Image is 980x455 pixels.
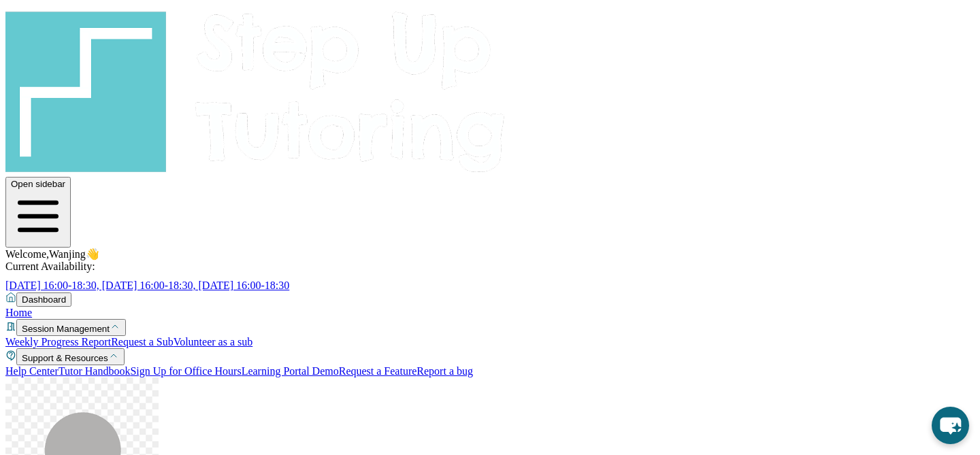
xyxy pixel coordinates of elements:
[16,292,71,307] button: Dashboard
[339,365,417,377] a: Request a Feature
[5,365,59,377] a: Help Center
[5,307,32,318] a: Home
[111,336,174,348] a: Request a Sub
[16,348,125,365] button: Support & Resources
[932,407,969,444] button: chat-button
[5,177,71,248] button: Open sidebar
[5,260,95,272] span: Current Availability:
[22,353,108,363] span: Support & Resources
[174,336,253,348] a: Volunteer as a sub
[242,365,339,377] a: Learning Portal Demo
[22,294,66,305] span: Dashboard
[16,319,126,336] button: Session Management
[130,365,241,377] a: Sign Up for Office Hours
[5,248,99,260] span: Welcome, Wanjing 👋
[5,280,306,291] a: [DATE] 16:00-18:30, [DATE] 16:00-18:30, [DATE] 16:00-18:30
[5,336,111,348] a: Weekly Progress Report
[5,280,289,291] span: [DATE] 16:00-18:30, [DATE] 16:00-18:30, [DATE] 16:00-18:30
[22,324,110,334] span: Session Management
[59,365,131,377] a: Tutor Handbook
[416,365,473,377] a: Report a bug
[11,179,65,189] span: Open sidebar
[5,5,506,174] img: logo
